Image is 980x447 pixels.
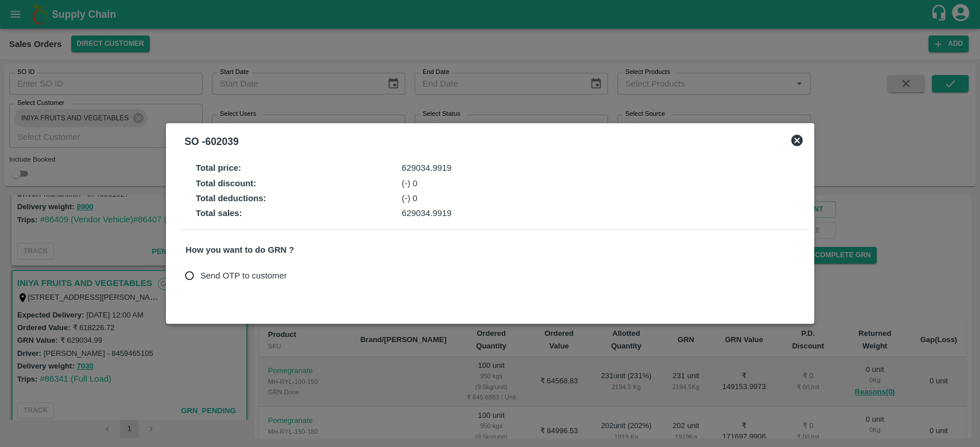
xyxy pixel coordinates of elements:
strong: Total sales : [196,209,242,218]
div: SO - 602039 [184,134,238,150]
span: (-) 0 [402,194,417,203]
strong: Total deductions : [196,194,266,203]
strong: Total discount : [196,179,256,188]
span: 629034.9919 [402,163,452,172]
strong: Total price : [196,163,241,172]
span: Send OTP to customer [200,269,287,282]
span: 629034.9919 [402,209,452,218]
span: (-) 0 [402,179,417,188]
strong: How you want to do GRN ? [185,245,294,254]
